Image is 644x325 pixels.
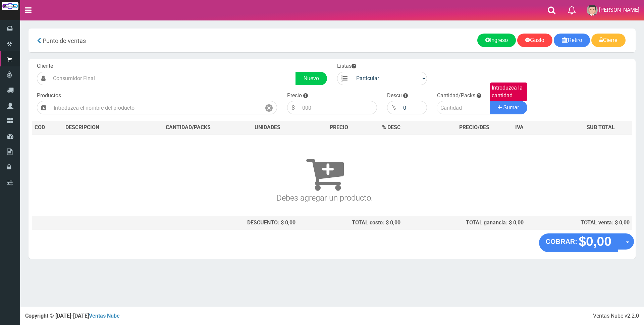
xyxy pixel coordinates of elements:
input: Cantidad [437,101,490,114]
a: Ingreso [477,34,516,47]
label: Introduzca la cantidad [490,83,527,101]
strong: COBRAR: [546,238,577,245]
label: Listas [337,62,356,70]
strong: Copyright © [DATE]-[DATE] [25,313,120,319]
th: DES [63,121,139,134]
label: Productos [37,92,61,100]
button: Sumar [490,101,527,114]
span: % DESC [382,124,400,130]
label: Precio [287,92,302,100]
div: TOTAL venta: $ 0,00 [529,219,630,227]
a: Nuevo [296,72,327,85]
div: Ventas Nube v2.2.0 [593,312,639,320]
label: Cliente [37,62,53,70]
label: Descu [387,92,402,100]
th: COD [32,121,63,134]
div: TOTAL costo: $ 0,00 [301,219,401,227]
strong: $0,00 [579,234,611,249]
div: $ [287,101,299,114]
img: User Image [587,5,598,16]
span: Sumar [503,105,519,110]
a: Gasto [517,34,552,47]
input: 000 [400,101,427,114]
span: PRECIO/DES [459,124,489,130]
button: COBRAR: $0,00 [539,233,619,252]
label: Cantidad/Packs [437,92,475,100]
th: CANTIDAD/PACKS [139,121,237,134]
th: UNIDADES [237,121,298,134]
div: TOTAL ganancia: $ 0,00 [406,219,524,227]
span: [PERSON_NAME] [599,7,639,13]
input: 000 [299,101,377,114]
a: Retiro [554,34,590,47]
a: Cierre [591,34,626,47]
span: SUB TOTAL [587,124,615,131]
div: DESCUENTO: $ 0,00 [142,219,296,227]
div: % [387,101,400,114]
a: Ventas Nube [89,313,120,319]
span: CRIPCION [75,124,99,130]
span: Punto de ventas [43,37,86,44]
span: IVA [515,124,524,130]
input: Introduzca el nombre del producto [50,101,261,114]
span: PRECIO [330,124,348,131]
img: Logo grande [2,2,18,10]
input: Consumidor Final [50,72,296,85]
h3: Debes agregar un producto. [35,144,615,202]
